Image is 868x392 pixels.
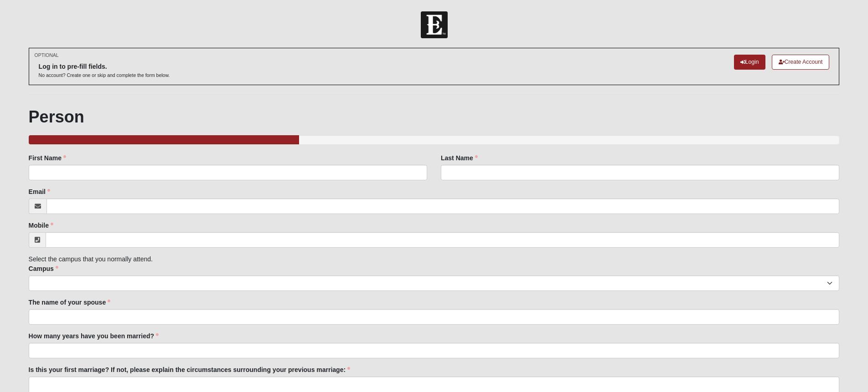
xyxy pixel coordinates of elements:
[772,55,830,70] a: Create Account
[441,153,478,163] label: Last Name
[29,298,111,307] label: The name of your spouse
[29,187,50,196] label: Email
[29,331,159,341] label: How many years have you been married?
[29,107,840,127] h1: Person
[39,72,170,79] p: No account? Create one or skip and complete the form below.
[35,52,59,59] small: OPTIONAL
[39,63,170,71] h6: Log in to pre-fill fields.
[734,55,765,70] a: Login
[29,365,351,374] label: Is this your first marriage? If not, please explain the circumstances surrounding your previous m...
[29,264,58,273] label: Campus
[421,11,448,38] img: Church of Eleven22 Logo
[29,153,66,163] label: First Name
[29,221,53,230] label: Mobile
